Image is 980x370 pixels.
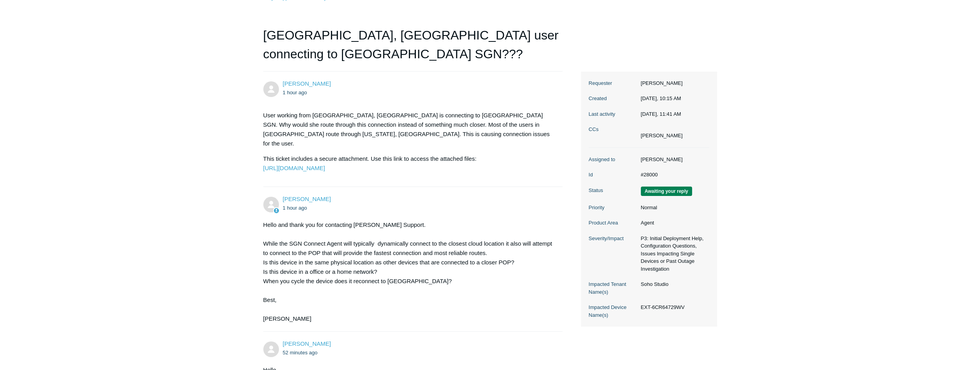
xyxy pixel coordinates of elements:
[637,156,709,163] dd: [PERSON_NAME]
[263,154,555,173] p: This ticket includes a secure attachment. Use this link to access the attached files:
[637,280,709,288] dd: Soho Studio
[637,171,709,179] dd: #28000
[589,171,637,179] dt: Id
[283,196,331,202] a: [PERSON_NAME]
[589,304,637,319] dt: Impacted Device Name(s)
[589,79,637,87] dt: Requester
[641,132,683,140] li: Shlomo Kay
[263,111,555,148] p: User working from [GEOGRAPHIC_DATA], [GEOGRAPHIC_DATA] is connecting to [GEOGRAPHIC_DATA] SGN. Wh...
[641,187,692,196] span: We are waiting for you to respond
[283,205,307,211] time: 09/09/2025, 10:36
[641,95,681,101] time: 09/09/2025, 10:15
[589,219,637,227] dt: Product Area
[641,111,681,117] time: 09/09/2025, 11:41
[589,187,637,194] dt: Status
[283,340,331,347] span: Shlomo Kay
[263,26,563,72] h1: [GEOGRAPHIC_DATA], [GEOGRAPHIC_DATA] user connecting to [GEOGRAPHIC_DATA] SGN???
[637,304,709,311] dd: EXT-6CR64729WV
[263,165,325,171] a: [URL][DOMAIN_NAME]
[283,196,331,202] span: Kris Haire
[589,126,637,133] dt: CCs
[589,110,637,118] dt: Last activity
[263,220,555,323] div: Hello and thank you for contacting [PERSON_NAME] Support. While the SGN Connect Agent will typica...
[283,340,331,347] a: [PERSON_NAME]
[283,80,331,87] span: Jennifer Thigpen
[283,80,331,87] a: [PERSON_NAME]
[637,235,709,273] dd: P3: Initial Deployment Help, Configuration Questions, Issues Impacting Single Devices or Past Out...
[283,90,307,95] time: 09/09/2025, 10:15
[589,204,637,212] dt: Priority
[589,95,637,102] dt: Created
[637,204,709,212] dd: Normal
[637,79,709,87] dd: [PERSON_NAME]
[589,156,637,163] dt: Assigned to
[283,350,318,356] time: 09/09/2025, 11:00
[589,235,637,242] dt: Severity/Impact
[589,280,637,296] dt: Impacted Tenant Name(s)
[637,219,709,227] dd: Agent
